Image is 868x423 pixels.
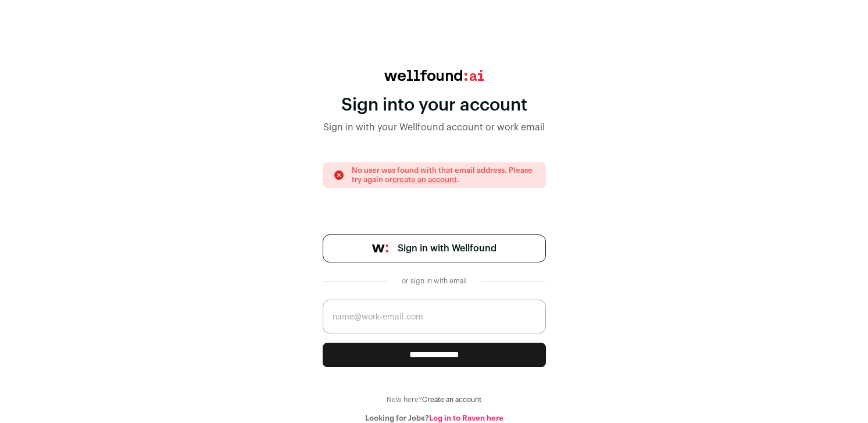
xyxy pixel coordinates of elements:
a: Create an account [422,396,481,403]
span: Sign in with Wellfound [398,241,496,255]
a: Log in to Raven here [429,414,503,422]
img: wellfound:ai [384,70,484,81]
div: Sign in with your Wellfound account or work email [323,120,546,134]
a: Sign in with Wellfound [323,234,546,262]
p: No user was found with that email address. Please try again or . [352,166,535,184]
div: New here? [323,395,546,404]
input: name@work-email.com [323,300,546,333]
div: Looking for Jobs? [323,414,546,423]
div: or sign in with email [397,276,471,286]
a: create an account [392,176,457,183]
img: wellfound-symbol-flush-black-fb3c872781a75f747ccb3a119075da62bfe97bd399995f84a933054e44a575c4.png [372,244,388,253]
div: Sign into your account [323,95,546,116]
